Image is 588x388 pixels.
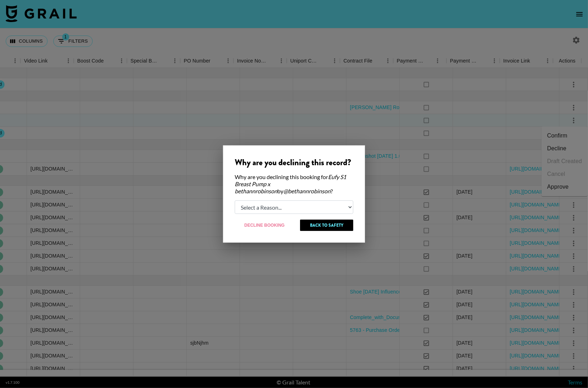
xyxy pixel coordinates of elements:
[235,173,353,195] div: Why are you declining this booking for by ?
[235,173,346,194] em: Eufy S1 Breast Pump x bethannrobinson
[283,188,331,194] em: @ bethannrobinson
[300,220,353,231] button: Back to Safety
[235,157,353,168] div: Why are you declining this record?
[235,220,294,231] button: Decline Booking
